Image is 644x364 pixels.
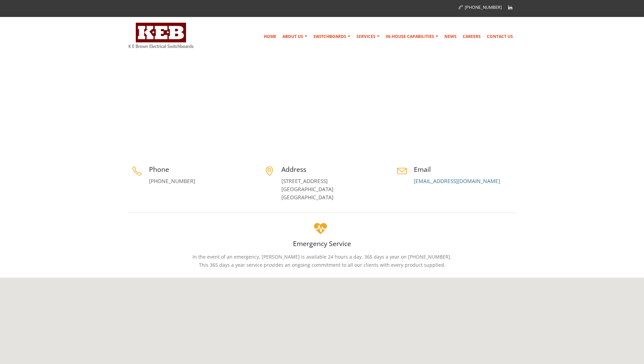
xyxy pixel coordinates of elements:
[414,178,500,185] a: [EMAIL_ADDRESS][DOMAIN_NAME]
[280,30,310,43] a: About Us
[484,30,516,43] a: Contact Us
[129,23,194,48] img: K E Brown Electrical Switchboards
[414,165,516,174] h4: Email
[383,30,441,43] a: In-house Capabilities
[281,165,383,174] h4: Address
[129,239,516,248] h4: Emergency Service
[484,118,514,127] li: Contact Us
[129,114,179,134] h1: Contact Us
[459,4,502,10] a: [PHONE_NUMBER]
[442,30,459,43] a: News
[149,178,195,185] a: [PHONE_NUMBER]
[470,120,482,125] a: Home
[505,2,515,13] a: Linkedin
[261,30,279,43] a: Home
[460,30,483,43] a: Careers
[129,253,516,269] p: In the event of an emergency, [PERSON_NAME] is available 24 hours a day, 365 days a year on [PHON...
[354,30,382,43] a: Services
[149,165,251,174] h4: Phone
[281,178,333,201] a: [STREET_ADDRESS][GEOGRAPHIC_DATA][GEOGRAPHIC_DATA]
[311,30,353,43] a: Switchboards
